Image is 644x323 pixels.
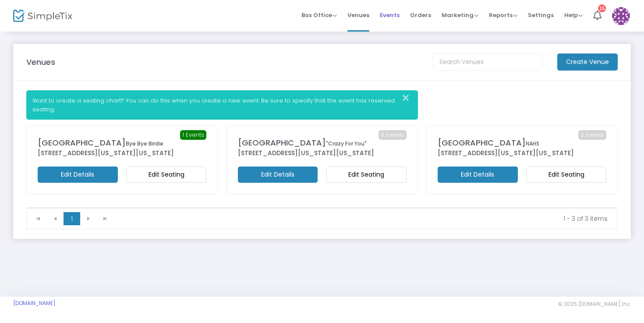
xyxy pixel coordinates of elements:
[120,214,608,223] kendo-pager-info: 1 - 3 of 3 items
[433,53,542,71] input: Search Venues
[557,53,618,71] m-button: Create Venue
[438,137,606,149] div: [GEOGRAPHIC_DATA]
[126,167,206,183] m-button: Edit Seating
[238,149,407,158] div: [STREET_ADDRESS][US_STATE][US_STATE]
[489,11,517,19] span: Reports
[38,137,206,149] div: [GEOGRAPHIC_DATA]
[438,167,518,183] m-button: Edit Details
[64,212,80,225] span: Page 1
[238,167,318,183] m-button: Edit Details
[564,11,583,19] span: Help
[380,4,400,26] span: Events
[442,11,478,19] span: Marketing
[238,137,407,149] div: [GEOGRAPHIC_DATA]
[526,167,606,183] m-button: Edit Seating
[326,140,367,147] span: "Crazy For You"
[438,149,606,158] div: [STREET_ADDRESS][US_STATE][US_STATE]
[526,140,539,147] span: NAHS
[126,140,163,147] span: Bye Bye Birdie
[26,56,55,68] m-panel-title: Venues
[13,300,56,307] a: [DOMAIN_NAME]
[38,167,118,183] m-button: Edit Details
[347,4,369,26] span: Venues
[558,301,631,308] span: © 2025 [DOMAIN_NAME] Inc.
[528,4,554,26] span: Settings
[301,11,337,19] span: Box Office
[326,167,407,183] m-button: Edit Seating
[578,130,606,140] span: 0 Events
[400,91,418,105] button: Close
[26,90,418,120] div: Want to create a seating chart? You can do this when you create a new event. Be sure to specify t...
[180,130,206,140] span: 1 Events
[598,4,606,12] div: 15
[27,208,617,208] div: Data table
[410,4,431,26] span: Orders
[38,149,206,158] div: [STREET_ADDRESS][US_STATE][US_STATE]
[379,130,407,140] span: 0 Events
